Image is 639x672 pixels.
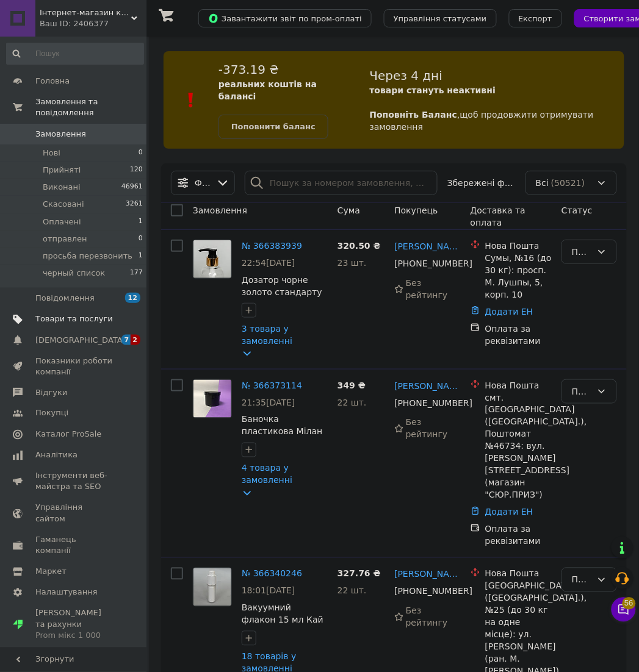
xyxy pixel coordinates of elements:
[242,586,295,596] span: 18:01[DATE]
[485,240,552,252] div: Нова Пошта
[242,569,302,579] a: № 366340246
[130,268,143,279] span: 177
[35,96,146,118] span: Замовлення та повідомлення
[131,335,140,345] span: 2
[612,598,636,622] button: Чат з покупцем56
[43,182,81,193] span: Виконані
[231,122,316,131] b: Поповнити баланс
[35,535,113,557] span: Гаманець компанії
[394,206,438,215] span: Покупець
[370,85,496,95] b: товари стануть неактивні
[242,415,323,473] a: Баночка пластикова Мілан 100 мл, чорна (тара для косметики)
[43,251,132,262] span: просьба перезвонить
[242,275,322,321] a: Дозатор чорне золото стандарту 24/410 (тара для косметики)
[126,199,143,210] span: 3261
[121,335,131,345] span: 7
[471,206,525,227] span: Доставка та оплата
[218,62,279,77] span: -373.19 ₴
[245,171,438,195] input: Пошук за номером замовлення, ПІБ покупця, номером телефону, Email, номером накладної
[121,182,143,193] span: 46961
[43,234,87,245] span: отправлен
[485,323,552,347] div: Оплата за реквізитами
[485,523,552,548] div: Оплата за реквізитами
[35,429,101,440] span: Каталог ProSale
[370,110,458,120] b: Поповніть Баланс
[485,307,533,316] a: Додати ЕН
[193,568,231,606] img: Фото товару
[485,379,552,391] div: Нова Пошта
[394,240,461,252] a: [PERSON_NAME]
[218,115,328,139] a: Поповнити баланс
[406,606,448,628] span: Без рейтингу
[536,177,549,189] span: Всі
[193,240,232,279] a: Фото товару
[35,408,68,419] span: Покупці
[35,587,98,598] span: Налаштування
[370,61,624,139] div: , щоб продовжити отримувати замовлення
[195,177,211,189] span: Фільтри
[35,335,126,346] span: [DEMOGRAPHIC_DATA]
[394,568,461,581] a: [PERSON_NAME]
[242,241,302,251] a: № 366383939
[35,313,113,324] span: Товари та послуги
[35,502,113,524] span: Управління сайтом
[242,398,295,407] span: 21:35[DATE]
[139,234,143,245] span: 0
[338,569,381,579] span: 327.76 ₴
[447,177,516,189] span: Збережені фільтри:
[43,148,60,159] span: Нові
[623,598,636,610] span: 56
[384,9,497,27] button: Управління статусами
[485,507,533,517] a: Додати ЕН
[35,450,78,461] span: Аналітика
[193,379,232,418] a: Фото товару
[35,608,113,642] span: [PERSON_NAME] та рахунки
[485,568,552,580] div: Нова Пошта
[561,206,593,215] span: Статус
[394,398,472,408] span: [PHONE_NUMBER]
[485,252,552,301] div: Сумы, №16 (до 30 кг): просп. М. Лушпы, 5, корп. 10
[35,76,70,87] span: Головна
[40,7,131,18] span: Інтернет-магазин косметичної тари TARA-SHOP.
[242,258,295,268] span: 22:54[DATE]
[35,387,67,398] span: Відгуки
[242,603,325,662] a: Вакуумний флакон 15 мл Кай (тара косметична, баночка для крему)
[130,165,143,176] span: 120
[551,178,585,188] span: (50521)
[125,293,140,303] span: 12
[394,14,487,23] span: Управління статусами
[338,398,367,407] span: 22 шт.
[43,199,84,210] span: Скасовані
[139,251,143,262] span: 1
[35,567,67,577] span: Маркет
[139,216,143,227] span: 1
[43,268,105,279] span: черный список
[193,568,232,607] a: Фото товару
[242,324,292,346] a: 3 товара у замовленні
[338,258,367,268] span: 23 шт.
[35,293,95,304] span: Повідомлення
[139,148,143,159] span: 0
[406,418,448,440] span: Без рейтингу
[242,381,302,390] a: № 366373114
[193,380,231,418] img: Фото товару
[40,18,146,29] div: Ваш ID: 2406377
[338,586,367,596] span: 22 шт.
[43,165,81,176] span: Прийняті
[485,391,552,501] div: смт. [GEOGRAPHIC_DATA] ([GEOGRAPHIC_DATA].), Поштомат №46734: вул. [PERSON_NAME][STREET_ADDRESS] ...
[406,278,448,300] span: Без рейтингу
[394,259,472,268] span: [PHONE_NUMBER]
[572,245,592,259] div: Прийнято
[519,14,553,23] span: Експорт
[35,631,113,642] div: Prom мікс 1 000
[208,13,362,24] span: Завантажити звіт по пром-оплаті
[338,241,381,251] span: 320.50 ₴
[193,240,231,278] img: Фото товару
[572,573,592,587] div: Прийнято
[35,129,86,140] span: Замовлення
[43,216,81,227] span: Оплачені
[182,91,200,109] img: :exclamation:
[218,79,317,101] b: реальних коштів на балансі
